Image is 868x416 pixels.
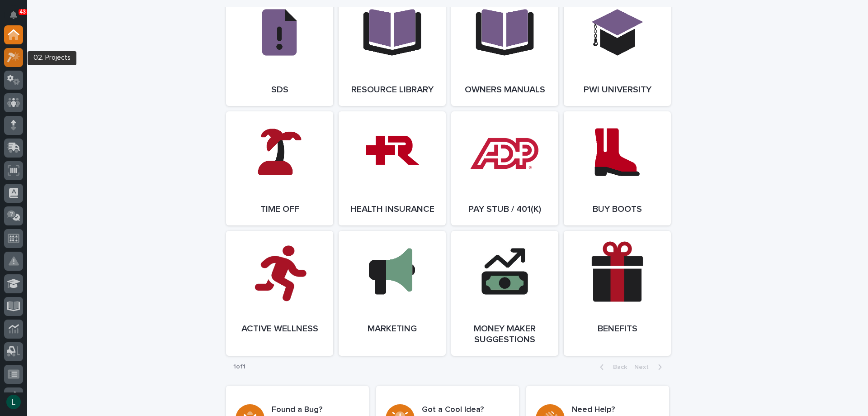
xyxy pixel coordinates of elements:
[226,356,253,378] p: 1 of 1
[4,392,23,411] button: users-avatar
[226,231,333,356] a: Active Wellness
[451,111,558,225] a: Pay Stub / 401(k)
[11,11,23,25] div: Notifications43
[564,111,671,225] a: Buy Boots
[4,5,23,24] button: Notifications
[422,405,509,415] h3: Got a Cool Idea?
[564,231,671,356] a: Benefits
[339,231,446,356] a: Marketing
[593,363,631,371] button: Back
[631,363,669,371] button: Next
[608,364,627,370] span: Back
[20,9,26,15] p: 43
[634,364,654,370] span: Next
[572,405,660,415] h3: Need Help?
[272,405,359,415] h3: Found a Bug?
[451,231,558,356] a: Money Maker Suggestions
[226,111,333,225] a: Time Off
[339,111,446,225] a: Health Insurance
